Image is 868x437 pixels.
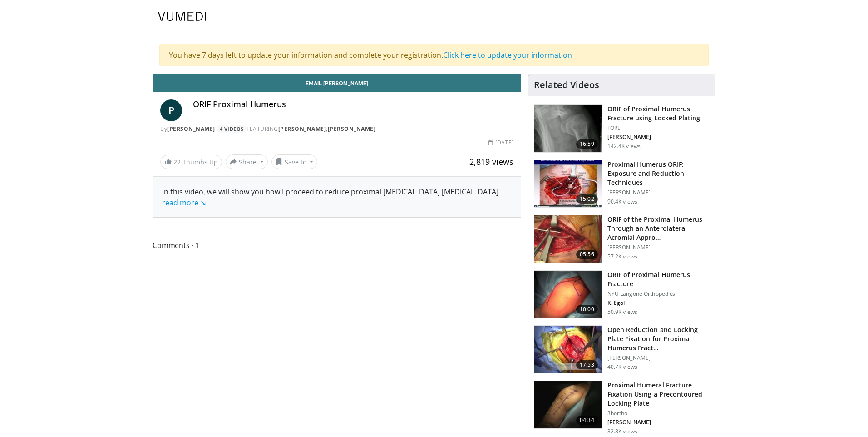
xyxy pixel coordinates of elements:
a: 15:02 Proximal Humerus ORIF: Exposure and Reduction Techniques [PERSON_NAME] 90.4K views [534,160,710,208]
button: Save to [271,154,318,169]
div: [DATE] [488,139,513,147]
a: [PERSON_NAME] [278,125,326,133]
p: 90.4K views [607,198,637,205]
img: gardner_3.png.150x105_q85_crop-smart_upscale.jpg [534,215,602,263]
p: Joseph Abboud [607,419,710,426]
span: 17:53 [576,360,598,369]
h3: Proximal Humeral Fracture Fixation Using a Precontoured Locking Plate [607,381,710,408]
h3: Proximal Humerus ORIF: Exposure and Reduction Techniques [607,160,710,187]
p: NYU Langone Orthopedics [607,290,710,298]
p: [PERSON_NAME] [607,354,710,362]
img: 270515_0000_1.png.150x105_q85_crop-smart_upscale.jpg [534,271,602,318]
p: [PERSON_NAME] [607,244,710,251]
span: 22 [173,158,181,166]
span: 2,819 views [469,156,513,167]
a: 04:34 Proximal Humeral Fracture Fixation Using a Precontoured Locking Plate 3bortho [PERSON_NAME]... [534,381,710,435]
h4: ORIF Proximal Humerus [193,99,513,109]
span: 05:56 [576,250,598,259]
a: read more ↘ [162,198,206,208]
a: Email [PERSON_NAME] [153,74,521,92]
p: [PERSON_NAME] [607,189,710,196]
img: Mighell_-_Locked_Plating_for_Proximal_Humerus_Fx_100008672_2.jpg.150x105_q85_crop-smart_upscale.jpg [534,105,602,152]
p: 142.4K views [607,143,641,150]
a: 17:53 Open Reduction and Locking Plate Fixation for Proximal Humerus Fract… [PERSON_NAME] 40.7K v... [534,325,710,373]
span: 15:02 [576,194,598,204]
div: In this video, we will show you how I proceed to reduce proximal [MEDICAL_DATA] [MEDICAL_DATA] [162,186,512,208]
button: Share [226,154,268,169]
a: [PERSON_NAME] [328,125,376,133]
span: 04:34 [576,416,598,425]
p: Mark A Mighell [607,134,710,141]
img: 38727_0000_3.png.150x105_q85_crop-smart_upscale.jpg [534,381,602,428]
span: Comments 1 [153,239,521,251]
a: 16:59 ORIF of Proximal Humerus Fracture using Locked Plating FORE [PERSON_NAME] 142.4K views [534,104,710,153]
img: VuMedi Logo [158,12,206,21]
a: 4 Videos [217,125,247,133]
img: Q2xRg7exoPLTwO8X4xMDoxOjBzMTt2bJ.150x105_q85_crop-smart_upscale.jpg [534,326,602,373]
h3: ORIF of the Proximal Humerus Through an Anterolateral Acromial Approach [607,215,710,242]
div: You have 7 days left to update your information and complete your registration. [159,44,709,66]
h3: Open Reduction and Locking Plate Fixation for Proximal Humerus Fractures [607,325,710,353]
a: [PERSON_NAME] [167,125,215,133]
span: 16:59 [576,139,598,149]
p: 40.7K views [607,363,637,371]
img: gardener_hum_1.png.150x105_q85_crop-smart_upscale.jpg [534,160,602,208]
p: 50.9K views [607,308,637,316]
a: 22 Thumbs Up [160,155,222,169]
p: FORE [607,124,710,132]
a: Click here to update your information [443,50,572,60]
p: 3bortho [607,410,710,417]
p: 57.2K views [607,253,637,260]
h3: ORIF of Proximal Humerus Fracture [607,270,710,288]
p: 32.8K views [607,428,637,435]
h4: Related Videos [534,79,599,90]
a: P [160,99,182,121]
p: Kenneth A Egol [607,299,710,307]
span: 10:00 [576,305,598,314]
a: 10:00 ORIF of Proximal Humerus Fracture NYU Langone Orthopedics K. Egol 50.9K views [534,270,710,318]
h3: ORIF of Proximal Humerus Fracture using Locked Plating [607,104,710,123]
a: 05:56 ORIF of the Proximal Humerus Through an Anterolateral Acromial Appro… [PERSON_NAME] 57.2K v... [534,215,710,263]
div: By FEATURING , [160,125,513,133]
